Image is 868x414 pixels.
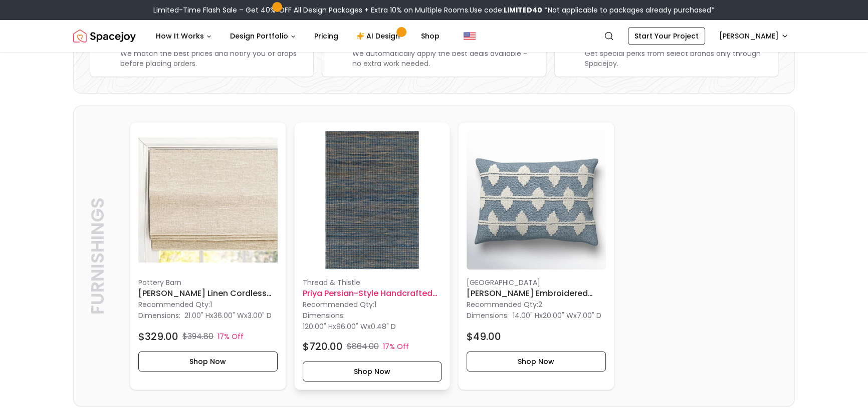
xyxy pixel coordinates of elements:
[294,122,451,390] a: Priya Persian-Style Handcrafted Area Rug 8' x 10' imageThread & ThistlePriya Persian-Style Handcr...
[148,26,448,46] nav: Main
[294,122,451,390] div: Priya Persian-Style Handcrafted Area Rug 8' x 10'
[542,5,715,15] span: *Not applicable to packages already purchased*
[467,130,606,269] img: Heiden Embroidered Cotton Lumbar Throw Pillow 20x14 image
[184,310,210,320] span: 21.00" H
[130,122,286,390] div: Emery Linen Cordless Roman Shade-36"
[303,321,396,331] p: x x
[303,309,345,321] p: Dimensions:
[467,351,606,371] button: Shop Now
[467,329,501,343] h4: $49.00
[467,299,606,309] p: Recommended Qty: 2
[303,299,442,309] p: Recommended Qty: 1
[336,321,367,331] span: 96.00" W
[138,351,278,371] button: Shop Now
[585,48,770,68] p: Get special perks from select brands only through Spacejoy.
[458,122,614,390] a: Heiden Embroidered Cotton Lumbar Throw Pillow 20x14 image[GEOGRAPHIC_DATA][PERSON_NAME] Embroider...
[138,309,180,321] p: Dimensions:
[513,310,539,320] span: 14.00" H
[138,277,278,287] p: Pottery Barn
[73,26,136,46] img: Spacejoy Logo
[303,321,333,331] span: 120.00" H
[467,287,606,299] h6: [PERSON_NAME] Embroidered Cotton Lumbar Throw Pillow 20x14
[464,30,476,42] img: United States
[458,122,614,390] div: Heiden Embroidered Cotton Lumbar Throw Pillow 20x14
[413,26,448,46] a: Shop
[470,5,542,15] span: Use code:
[153,5,715,15] div: Limited-Time Flash Sale – Get 40% OFF All Design Packages + Extra 10% on Multiple Rooms.
[73,26,136,46] a: Spacejoy
[352,48,537,68] p: We automatically apply the best deals available - no extra work needed.
[222,26,304,46] button: Design Portfolio
[138,329,178,343] h4: $329.00
[513,310,601,320] p: x x
[130,122,286,390] a: Emery Linen Cordless Roman Shade-36" imagePottery Barn[PERSON_NAME] Linen Cordless Roman Shade-36...
[248,310,272,320] span: 3.00" D
[303,339,343,353] h4: $720.00
[303,277,442,287] p: Thread & Thistle
[182,330,213,342] p: $394.80
[577,310,601,320] span: 7.00" D
[371,321,396,331] span: 0.48" D
[148,26,220,46] button: How It Works
[504,5,542,15] b: LIMITED40
[218,331,244,341] p: 17% Off
[184,310,272,320] p: x x
[467,309,509,321] p: Dimensions:
[628,27,705,45] a: Start Your Project
[303,130,442,269] img: Priya Persian-Style Handcrafted Area Rug 8' x 10' image
[348,26,411,46] a: AI Design
[138,287,278,299] h6: [PERSON_NAME] Linen Cordless Roman Shade-36"
[120,48,305,68] p: We match the best prices and notify you of drops before placing orders.
[303,361,442,381] button: Shop Now
[347,340,379,352] p: $864.00
[306,26,346,46] a: Pricing
[138,299,278,309] p: Recommended Qty: 1
[88,136,108,376] p: Furnishings
[383,341,409,351] p: 17% Off
[303,287,442,299] h6: Priya Persian-Style Handcrafted Area Rug 8' x 10'
[543,310,573,320] span: 20.00" W
[213,310,244,320] span: 36.00" W
[73,20,795,52] nav: Global
[467,277,606,287] p: [GEOGRAPHIC_DATA]
[138,130,278,269] img: Emery Linen Cordless Roman Shade-36" image
[713,27,795,45] button: [PERSON_NAME]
